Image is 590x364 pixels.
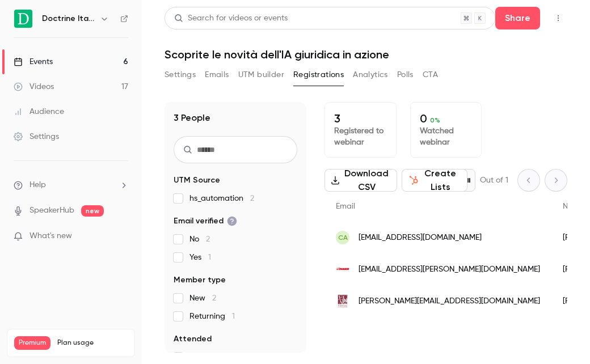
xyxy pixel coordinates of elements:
span: Member type [174,274,226,286]
img: studioferrarogiove.it [336,294,349,308]
span: UTM Source [174,175,220,186]
p: Registered to webinar [334,125,387,148]
span: Email [336,202,355,210]
a: SpeakerHub [29,205,74,217]
button: Create Lists [402,169,467,192]
div: Settings [14,131,59,142]
div: Search for videos or events [174,12,288,24]
p: Out of 1 [480,175,508,186]
span: New [189,293,216,304]
span: Email verified [174,215,237,227]
p: Watched webinar [420,125,473,148]
h6: Doctrine Italia [42,13,95,24]
span: Plan usage [57,338,128,348]
span: Yes [189,252,211,263]
button: Download CSV [324,169,397,192]
button: Emails [205,66,229,84]
li: help-dropdown-opener [14,179,128,191]
button: Analytics [353,66,388,84]
h1: Scoprite le novità dell'IA giuridica in azione [165,48,567,61]
span: [PERSON_NAME][EMAIL_ADDRESS][DOMAIN_NAME] [359,295,540,307]
h1: 3 People [174,111,210,125]
span: Help [29,179,46,191]
span: Name [563,202,584,210]
span: 2 [250,194,254,202]
p: 3 [334,112,387,125]
span: [EMAIL_ADDRESS][PERSON_NAME][DOMAIN_NAME] [359,264,540,276]
button: Share [495,7,540,29]
span: CA [338,232,348,243]
div: Videos [14,81,54,92]
span: new [81,205,104,217]
button: Polls [397,66,414,84]
img: Doctrine Italia [14,10,32,28]
div: Events [14,56,53,67]
button: Registrations [293,66,344,84]
button: Settings [165,66,196,84]
button: CTA [423,66,438,84]
span: No [189,234,210,245]
span: [EMAIL_ADDRESS][DOMAIN_NAME] [359,232,482,244]
span: 0 % [430,116,440,124]
button: UTM builder [238,66,284,84]
span: 2 [212,294,216,302]
span: Attended [174,333,212,345]
iframe: Noticeable Trigger [115,231,128,242]
div: Audience [14,106,64,117]
span: Returning [189,311,235,322]
img: marr.it [336,263,349,276]
p: 0 [420,112,473,125]
span: hs_automation [189,193,254,204]
span: 1 [208,253,211,261]
span: 2 [206,235,210,243]
span: 1 [232,312,235,320]
span: No [189,352,210,363]
span: What's new [29,230,72,242]
span: Premium [14,336,50,350]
